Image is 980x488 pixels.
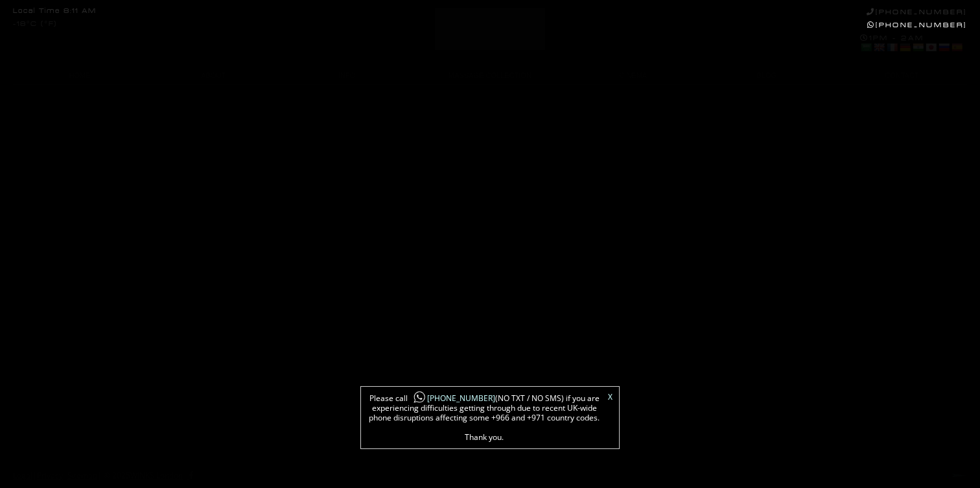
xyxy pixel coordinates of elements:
[13,465,193,486] div: | | | © 2025 |
[13,67,146,84] a: HOME
[13,470,32,481] a: Legal
[37,470,63,481] a: Privacy
[408,393,495,404] a: [PHONE_NUMBER]
[13,21,57,28] div: -18°C (°F)
[13,8,97,15] div: Local Time 8:11 AM
[873,42,885,53] a: English
[566,67,700,84] a: CINEMA
[886,42,898,53] a: French
[912,42,924,53] a: Hindi
[700,67,834,84] a: BLOG
[867,21,967,29] a: [PHONE_NUMBER]
[414,67,566,84] a: MASSAGE COLLECTION
[951,42,962,53] a: Spanish
[951,473,967,478] a: Next
[867,8,967,16] a: [PHONE_NUMBER]
[280,67,414,84] a: INFO
[899,42,911,53] a: German
[367,393,601,442] span: Please call (NO TXT / NO SMS) if you are experiencing difficulties getting through due to recent ...
[146,67,280,84] a: ABOUT
[860,34,967,55] div: 1PM - 2AM
[67,470,97,481] a: Sitemap
[834,67,967,84] a: CONTACT
[860,42,872,53] a: Arabic
[938,42,950,53] a: Russian
[413,391,426,404] img: whatsapp-icon1.png
[608,393,612,401] a: X
[130,470,183,481] a: WINKS London
[925,42,937,53] a: Japanese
